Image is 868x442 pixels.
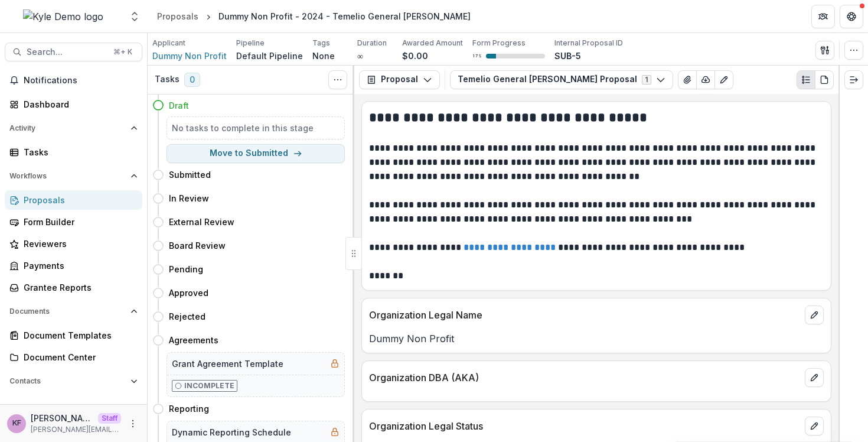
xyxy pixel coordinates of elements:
p: Default Pipeline [236,50,303,62]
button: Get Help [840,5,863,28]
p: Form Progress [472,38,526,48]
div: ⌘ + K [111,45,135,58]
h4: Pending [169,263,203,275]
button: edit [805,368,824,387]
button: Search... [5,43,142,61]
p: Pipeline [236,38,265,48]
button: View Attached Files [678,70,697,89]
p: $0.00 [402,50,428,62]
p: [PERSON_NAME] [31,412,93,424]
p: SUB-5 [554,50,581,62]
p: 17 % [472,52,481,60]
a: Form Builder [5,212,142,232]
div: Proposals [157,10,198,22]
h4: Submitted [169,168,211,181]
button: More [126,417,140,431]
p: Organization Legal Status [369,419,800,433]
h4: Approved [169,287,208,299]
div: Dummy Non Profit - 2024 - Temelio General [PERSON_NAME] [218,10,471,22]
div: Document Templates [24,329,133,342]
div: Form Builder [24,216,133,228]
h5: Grant Agreement Template [172,357,283,370]
span: Notifications [24,76,138,86]
button: Proposal [359,70,440,89]
button: Partners [811,5,835,28]
span: Workflows [9,172,126,180]
h5: Dynamic Reporting Schedule [172,426,291,438]
h3: Tasks [155,74,180,84]
p: Organization Legal Name [369,308,800,322]
h5: No tasks to complete in this stage [172,122,340,134]
p: Applicant [152,38,185,48]
a: Proposals [152,8,203,25]
p: Awarded Amount [402,38,463,48]
p: Internal Proposal ID [554,38,623,48]
button: Toggle View Cancelled Tasks [328,70,347,89]
span: 0 [184,73,200,87]
div: Document Center [24,351,133,363]
p: None [312,50,335,62]
span: Contacts [9,377,126,385]
button: Open Data & Reporting [5,400,142,419]
h4: Agreements [169,334,218,346]
a: Payments [5,256,142,275]
button: PDF view [815,70,834,89]
h4: Reporting [169,402,209,415]
a: Grantee Reports [5,278,142,297]
a: Proposals [5,190,142,210]
div: Proposals [24,194,133,206]
div: Reviewers [24,238,133,250]
p: Tags [312,38,330,48]
a: Reviewers [5,234,142,253]
div: Payments [24,259,133,272]
a: Dashboard [5,95,142,114]
span: Activity [9,124,126,132]
button: Expand right [844,70,863,89]
p: Duration [357,38,387,48]
p: Dummy Non Profit [369,331,824,346]
button: Open Documents [5,302,142,321]
button: Temelio General [PERSON_NAME] Proposal1 [450,70,673,89]
p: Organization DBA (AKA) [369,370,800,385]
a: Dummy Non Profit [152,50,227,62]
button: Open Contacts [5,372,142,391]
button: Edit as form [714,70,733,89]
button: Plaintext view [797,70,815,89]
div: Kyle Ford [12,420,21,427]
nav: breadcrumb [152,8,475,25]
div: Grantee Reports [24,281,133,294]
h4: Draft [169,99,189,112]
p: [PERSON_NAME][EMAIL_ADDRESS][DOMAIN_NAME] [31,424,121,435]
button: Notifications [5,71,142,90]
button: Open entity switcher [126,5,143,28]
button: Move to Submitted [167,144,345,163]
a: Document Templates [5,326,142,345]
button: Open Workflows [5,167,142,186]
h4: External Review [169,216,234,228]
button: Open Activity [5,119,142,138]
h4: In Review [169,192,209,204]
button: edit [805,417,824,435]
div: Tasks [24,146,133,158]
p: Incomplete [184,381,234,391]
div: Dashboard [24,98,133,110]
p: ∞ [357,50,363,62]
h4: Board Review [169,239,226,252]
h4: Rejected [169,310,205,323]
a: Tasks [5,142,142,162]
p: Staff [98,413,121,424]
span: Search... [27,47,106,57]
span: Documents [9,307,126,316]
a: Document Center [5,347,142,367]
img: Kyle Demo logo [23,9,103,24]
button: edit [805,305,824,324]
